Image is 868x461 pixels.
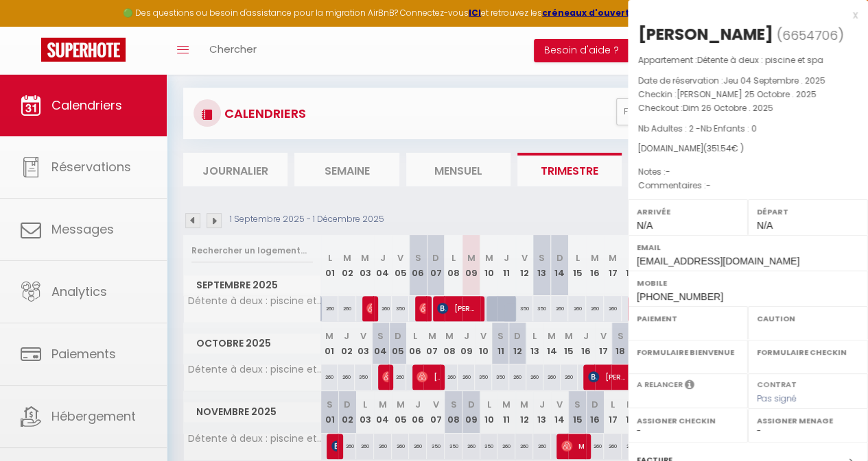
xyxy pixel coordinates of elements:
div: [DOMAIN_NAME] [638,142,858,155]
label: Arrivée [637,205,739,219]
label: Assigner Checkin [637,414,739,427]
span: Pas signé [757,393,797,404]
span: Dim 26 Octobre . 2025 [683,102,773,114]
p: Appartement : [638,53,858,67]
span: Détente à deux : piscine et spa [697,54,823,66]
label: A relancer [637,379,683,390]
div: x [628,7,858,23]
label: Paiement [637,312,739,325]
span: ( € ) [703,142,744,154]
div: [PERSON_NAME] [638,23,773,45]
span: Nb Enfants : 0 [701,123,757,134]
p: Notes : [638,165,858,179]
label: Email [637,240,859,254]
p: Checkin : [638,88,858,101]
span: [EMAIL_ADDRESS][DOMAIN_NAME] [637,256,799,266]
span: - [666,166,670,177]
button: Ouvrir le widget de chat LiveChat [11,5,52,47]
span: [PHONE_NUMBER] [637,291,723,302]
label: Formulaire Bienvenue [637,345,739,359]
label: Assigner Menage [757,414,859,427]
p: Date de réservation : [638,74,858,88]
label: Formulaire Checkin [757,345,859,359]
span: [PERSON_NAME] 25 Octobre . 2025 [677,88,817,100]
span: N/A [757,220,773,231]
span: ( ) [777,25,844,45]
i: Sélectionner OUI si vous souhaiter envoyer les séquences de messages post-checkout [685,379,694,394]
label: Caution [757,312,859,325]
p: Checkout : [638,101,858,115]
span: Nb Adultes : 2 - [638,123,757,134]
label: Départ [757,205,859,219]
label: Contrat [757,379,797,388]
label: Mobile [637,276,859,290]
span: Jeu 04 Septembre . 2025 [723,75,825,86]
span: 351.54 [707,142,731,154]
span: - [706,179,711,191]
span: N/A [637,220,653,231]
p: Commentaires : [638,179,858,192]
span: 6654706 [782,27,838,44]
